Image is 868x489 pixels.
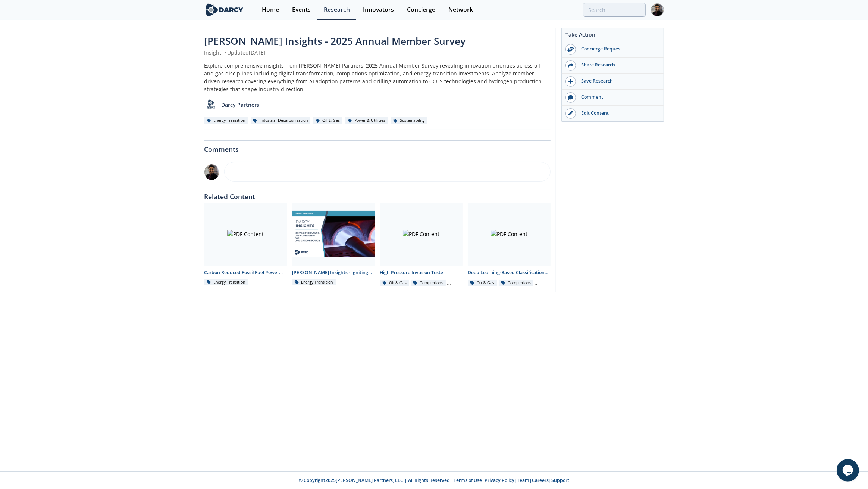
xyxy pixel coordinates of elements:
div: Share Research [576,62,659,68]
div: Comments [204,141,551,153]
div: Oil & Gas [468,280,497,287]
div: Industrial Decarbonization [251,117,311,124]
div: Innovators [363,7,394,13]
input: Advanced Search [583,3,646,17]
div: Carbon Reduced Fossil Fuel Power Generation - Technology Landscape [204,269,287,276]
img: 92797456-ae33-4003-90ad-aa7d548e479e [204,164,219,180]
div: Save Research [576,78,659,84]
div: Completions [499,280,534,287]
a: Careers [532,477,549,483]
a: Darcy Insights - Igniting the Future: Oxy-Combustion for Low-carbon power preview [PERSON_NAME] I... [289,203,377,287]
div: Oil & Gas [313,117,343,124]
iframe: chat widget [837,459,861,482]
div: Sustainability [391,117,427,124]
a: Privacy Policy [485,477,514,483]
a: PDF Content High Pressure Invasion Tester Oil & Gas Completions [377,203,466,287]
a: Edit Content [562,106,664,121]
div: Deep Learning-Based Classification Study of Hidden Violations in Oil WellEngineering Field [468,269,551,276]
p: © Copyright 2025 [PERSON_NAME] Partners, LLC | All Rights Reserved | | | | | [158,477,710,484]
div: Research [324,7,350,13]
span: • [223,49,228,56]
a: Terms of Use [454,477,482,483]
div: Insight Updated [DATE] [204,49,551,56]
div: Energy Transition [204,279,248,286]
a: PDF Content Deep Learning-Based Classification Study of Hidden Violations in Oil WellEngineering ... [465,203,553,287]
a: Support [551,477,569,483]
div: Energy Transition [292,279,336,286]
div: Power & Utilities [345,117,388,124]
div: Completions [411,280,446,287]
div: High Pressure Invasion Tester [380,269,463,276]
div: Network [448,7,473,13]
img: logo-wide.svg [204,3,245,16]
span: [PERSON_NAME] Insights - 2025 Annual Member Survey [204,34,466,48]
div: Home [262,7,279,13]
div: Explore comprehensive insights from [PERSON_NAME] Partners' 2025 Annual Member Survey revealing i... [204,62,551,93]
div: Edit Content [576,110,659,117]
p: Darcy Partners [221,101,259,109]
div: Related Content [204,188,551,200]
div: Take Action [562,31,664,41]
div: Concierge [407,7,435,13]
div: Oil & Gas [380,280,410,287]
div: Events [292,7,311,13]
div: [PERSON_NAME] Insights - Igniting the Future: Oxy-Combustion for Low-carbon power [292,269,375,276]
div: Concierge Request [576,46,659,52]
a: PDF Content Carbon Reduced Fossil Fuel Power Generation - Technology Landscape Energy Transition [202,203,290,287]
a: Team [517,477,529,483]
div: Energy Transition [204,117,248,124]
img: Profile [651,3,664,16]
div: Comment [576,94,659,100]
